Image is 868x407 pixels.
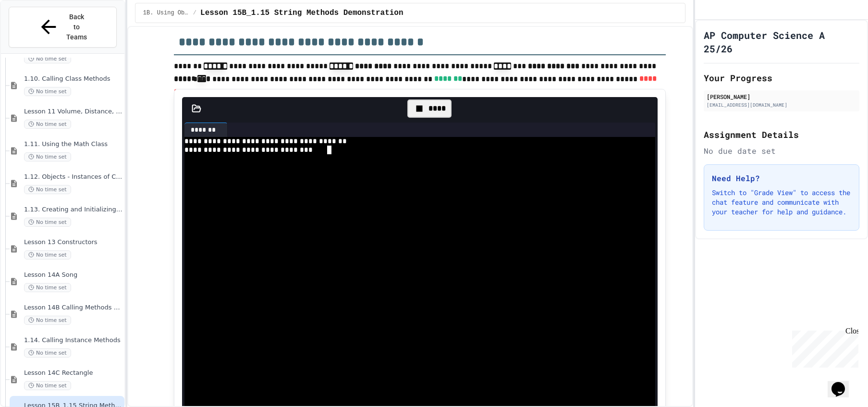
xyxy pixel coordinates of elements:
[24,54,71,63] span: No time set
[24,120,71,129] span: No time set
[24,348,71,358] span: No time set
[24,75,122,83] span: 1.10. Calling Class Methods
[707,92,856,101] div: [PERSON_NAME]
[24,218,71,227] span: No time set
[24,271,122,279] span: Lesson 14A Song
[704,128,859,141] h2: Assignment Details
[24,283,71,292] span: No time set
[24,152,71,161] span: No time set
[9,7,117,48] button: Back to Teams
[24,336,122,345] span: 1.14. Calling Instance Methods
[24,316,71,325] span: No time set
[24,140,122,148] span: 1.11. Using the Math Class
[24,304,122,312] span: Lesson 14B Calling Methods with Parameters
[24,173,122,181] span: 1.12. Objects - Instances of Classes
[200,7,403,19] span: Lesson 15B_1.15 String Methods Demonstration
[707,101,856,109] div: [EMAIL_ADDRESS][DOMAIN_NAME]
[24,250,71,259] span: No time set
[24,206,122,214] span: 1.13. Creating and Initializing Objects: Constructors
[704,145,859,157] div: No due date set
[24,369,122,377] span: Lesson 14C Rectangle
[828,369,858,397] iframe: chat widget
[704,71,859,85] h2: Your Progress
[24,108,122,116] span: Lesson 11 Volume, Distance, & Quadratic Formula
[788,327,858,368] iframe: chat widget
[24,185,71,194] span: No time set
[193,9,196,17] span: /
[143,9,189,17] span: 1B. Using Objects and Methods
[24,238,122,247] span: Lesson 13 Constructors
[24,381,71,390] span: No time set
[24,87,71,96] span: No time set
[712,188,851,217] p: Switch to "Grade View" to access the chat feature and communicate with your teacher for help and ...
[65,12,88,42] span: Back to Teams
[704,28,859,55] h1: AP Computer Science A 25/26
[712,173,851,184] h3: Need Help?
[4,4,66,61] div: Chat with us now!Close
